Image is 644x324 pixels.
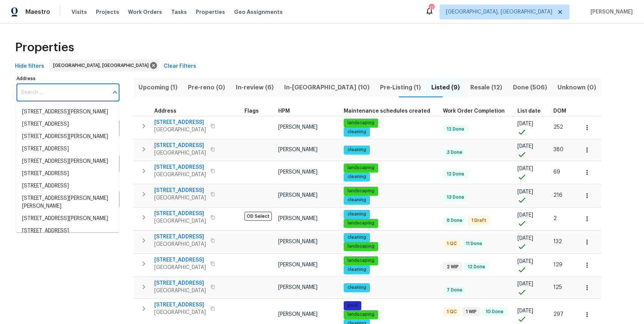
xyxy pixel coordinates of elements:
[429,4,434,12] div: 17
[517,236,533,241] span: [DATE]
[278,169,318,175] span: [PERSON_NAME]
[553,108,566,114] span: DOM
[278,239,318,244] span: [PERSON_NAME]
[344,302,361,309] span: pool
[553,125,563,130] span: 252
[187,82,226,93] span: Pre-reno (0)
[344,211,369,217] span: cleaning
[344,220,377,226] span: landscaping
[344,108,430,114] span: Maintenance schedules created
[344,257,377,264] span: landscaping
[244,108,259,114] span: Flags
[16,143,119,155] li: [STREET_ADDRESS]
[16,192,119,213] li: [STREET_ADDRESS][PERSON_NAME][PERSON_NAME]
[553,169,560,175] span: 69
[154,142,206,149] span: [STREET_ADDRESS]
[171,9,187,15] span: Tasks
[278,216,318,221] span: [PERSON_NAME]
[278,285,318,290] span: [PERSON_NAME]
[15,44,74,51] span: Properties
[96,8,119,16] span: Projects
[553,147,563,152] span: 380
[154,217,206,225] span: [GEOGRAPHIC_DATA]
[444,264,462,270] span: 2 WIP
[16,225,119,237] li: [STREET_ADDRESS]
[154,287,206,294] span: [GEOGRAPHIC_DATA]
[344,234,369,241] span: cleaning
[443,108,505,114] span: Work Order Completion
[53,62,152,69] span: [GEOGRAPHIC_DATA], [GEOGRAPHIC_DATA]
[553,193,562,198] span: 216
[164,62,196,71] span: Clear Filters
[517,213,533,218] span: [DATE]
[283,82,370,93] span: In-[GEOGRAPHIC_DATA] (10)
[278,262,318,268] span: [PERSON_NAME]
[278,193,318,198] span: [PERSON_NAME]
[154,241,206,248] span: [GEOGRAPHIC_DATA]
[446,8,552,16] span: [GEOGRAPHIC_DATA], [GEOGRAPHIC_DATA]
[344,147,369,153] span: cleaning
[16,76,119,81] label: Address
[517,308,533,314] span: [DATE]
[344,129,369,135] span: cleaning
[344,197,369,203] span: cleaning
[553,239,562,244] span: 132
[235,82,274,93] span: In-review (6)
[244,212,272,221] span: OD Select
[16,168,119,180] li: [STREET_ADDRESS]
[154,279,206,287] span: [STREET_ADDRESS]
[15,62,44,71] span: Hide filters
[154,171,206,178] span: [GEOGRAPHIC_DATA]
[344,284,369,291] span: cleaning
[517,189,533,195] span: [DATE]
[517,121,533,126] span: [DATE]
[557,82,597,93] span: Unknown (0)
[470,82,503,93] span: Resale (12)
[344,165,377,171] span: landscaping
[483,309,507,315] span: 10 Done
[16,118,119,131] li: [STREET_ADDRESS]
[16,155,119,168] li: [STREET_ADDRESS][PERSON_NAME]
[154,256,206,264] span: [STREET_ADDRESS]
[278,125,318,130] span: [PERSON_NAME]
[16,131,119,143] li: [STREET_ADDRESS][PERSON_NAME]
[154,210,206,217] span: [STREET_ADDRESS]
[444,287,465,293] span: 7 Done
[234,8,283,16] span: Geo Assignments
[587,8,633,16] span: [PERSON_NAME]
[196,8,225,16] span: Properties
[553,216,557,221] span: 2
[25,8,50,16] span: Maestro
[72,8,87,16] span: Visits
[154,233,206,241] span: [STREET_ADDRESS]
[161,59,199,73] button: Clear Filters
[444,194,467,201] span: 13 Done
[379,82,422,93] span: Pre-Listing (1)
[154,187,206,194] span: [STREET_ADDRESS]
[278,108,290,114] span: HPM
[553,312,563,317] span: 297
[154,264,206,271] span: [GEOGRAPHIC_DATA]
[154,301,206,309] span: [STREET_ADDRESS]
[444,217,465,224] span: 8 Done
[344,120,377,126] span: landscaping
[431,82,461,93] span: Listed (9)
[344,311,377,318] span: landscaping
[16,106,119,118] li: [STREET_ADDRESS][PERSON_NAME]
[154,119,206,126] span: [STREET_ADDRESS]
[553,285,562,290] span: 125
[517,281,533,287] span: [DATE]
[16,180,119,192] li: [STREET_ADDRESS]
[444,241,460,247] span: 1 QC
[278,312,318,317] span: [PERSON_NAME]
[344,266,369,273] span: cleaning
[463,241,485,247] span: 11 Done
[444,149,465,156] span: 3 Done
[128,8,162,16] span: Work Orders
[517,166,533,171] span: [DATE]
[138,82,178,93] span: Upcoming (1)
[154,194,206,202] span: [GEOGRAPHIC_DATA]
[278,147,318,152] span: [PERSON_NAME]
[444,171,467,177] span: 12 Done
[16,84,108,101] input: Search ...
